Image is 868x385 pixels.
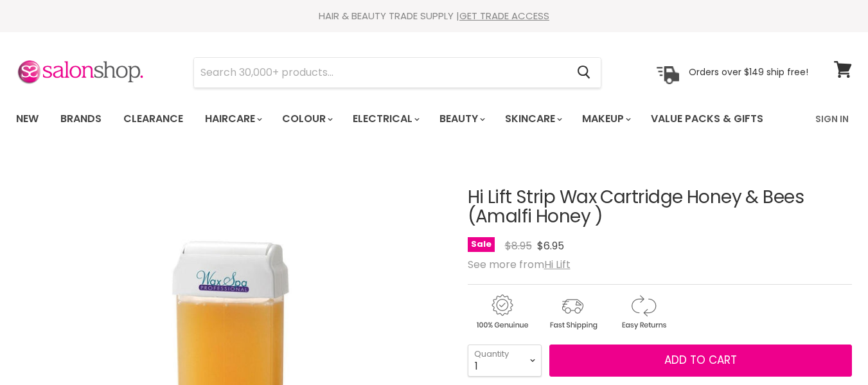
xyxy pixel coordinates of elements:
a: Skincare [495,105,570,132]
form: Product [193,57,601,88]
a: Beauty [430,105,493,132]
a: GET TRADE ACCESS [459,9,549,22]
input: Search [194,58,567,87]
h1: Hi Lift Strip Wax Cartridge Honey & Bees (Amalfi Honey ) [468,188,852,228]
a: Makeup [572,105,639,132]
span: $8.95 [505,238,532,253]
p: Orders over $149 ship free! [689,66,808,78]
span: $6.95 [537,238,564,253]
img: shipping.gif [538,292,607,332]
a: Haircare [195,105,270,132]
span: Sale [468,237,495,252]
img: returns.gif [609,292,677,332]
a: Clearance [114,105,193,132]
a: Colour [272,105,341,132]
button: Search [567,58,601,87]
a: Hi Lift [544,257,571,272]
ul: Main menu [6,100,790,138]
a: New [6,105,48,132]
a: Brands [51,105,111,132]
a: Value Packs & Gifts [641,105,773,132]
a: Sign In [808,105,856,132]
span: See more from [468,257,571,272]
a: Electrical [343,105,427,132]
select: Quantity [468,345,542,377]
span: Add to cart [664,352,737,368]
button: Add to cart [549,345,852,377]
img: genuine.gif [468,292,536,332]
